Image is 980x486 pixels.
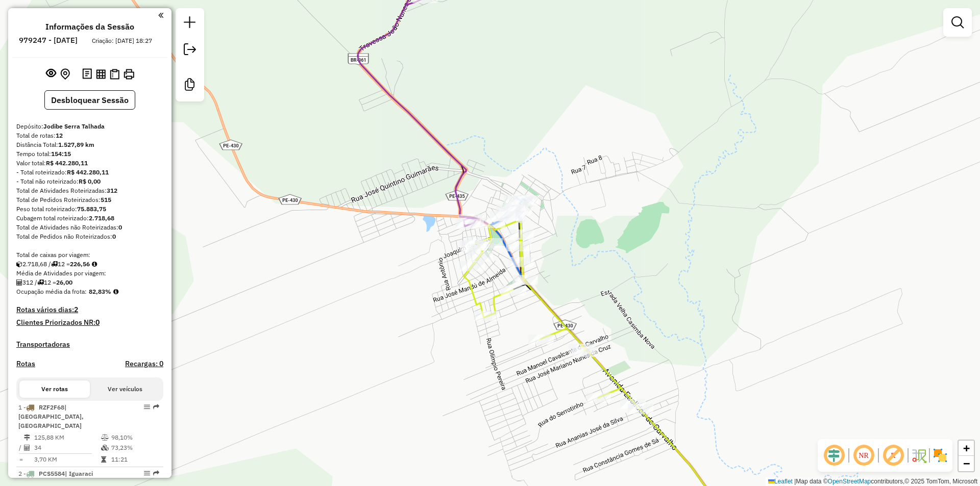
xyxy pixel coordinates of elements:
[90,380,160,398] button: Ver veículos
[16,318,163,327] h4: Clientes Priorizados NR:
[16,360,35,368] a: Rotas
[74,305,78,314] strong: 2
[144,470,150,476] em: Opções
[768,478,793,485] a: Leaflet
[70,260,90,268] strong: 226,56
[51,150,71,158] strong: 154:15
[44,90,135,110] button: Desbloquear Sessão
[794,478,796,485] span: |
[58,66,72,82] button: Centralizar mapa no depósito ou ponto de apoio
[37,279,44,286] i: Total de rotas
[16,177,163,186] div: - Total não roteirizado:
[108,67,121,82] button: Visualizar Romaneio
[16,140,163,149] div: Distância Total:
[45,22,134,32] h4: Informações da Sessão
[125,360,163,368] h4: Recargas: 0
[95,318,100,327] strong: 0
[24,434,30,441] i: Distância Total
[46,159,88,167] strong: R$ 442.280,11
[111,432,159,443] td: 98,10%
[18,443,23,453] td: /
[153,470,159,476] em: Rota exportada
[19,380,90,398] button: Ver rotas
[24,445,30,451] i: Total de Atividades
[39,470,65,477] span: PCS5584
[16,159,163,168] div: Valor total:
[113,289,118,295] em: Média calculada utilizando a maior ocupação (%Peso ou %Cubagem) de cada rota da sessão. Rotas cro...
[111,443,159,453] td: 73,23%
[16,131,163,140] div: Total de rotas:
[180,39,200,62] a: Exportar sessão
[58,141,94,148] strong: 1.527,89 km
[101,445,109,451] i: % de utilização da cubagem
[34,432,101,443] td: 125,88 KM
[18,470,93,477] span: 2 -
[16,149,163,159] div: Tempo total:
[16,195,163,204] div: Total de Pedidos Roteirizados:
[101,456,106,463] i: Tempo total em rota
[56,132,63,139] strong: 12
[911,447,927,464] img: Fluxo de ruas
[16,214,163,223] div: Cubagem total roteirizado:
[118,223,122,231] strong: 0
[144,404,150,410] em: Opções
[67,168,109,176] strong: R$ 442.280,11
[16,260,163,269] div: 2.718,68 / 12 =
[16,168,163,177] div: - Total roteirizado:
[822,443,846,468] span: Ocultar deslocamento
[16,261,22,267] i: Cubagem total roteirizado
[88,36,156,45] div: Criação: [DATE] 18:27
[89,288,111,295] strong: 82,83%
[111,454,159,465] td: 11:21
[34,454,101,465] td: 3,70 KM
[963,457,970,470] span: −
[107,187,117,194] strong: 312
[80,66,94,82] button: Logs desbloquear sessão
[16,204,163,214] div: Peso total roteirizado:
[959,456,974,471] a: Zoom out
[881,443,905,468] span: Exibir rótulo
[34,443,101,453] td: 34
[16,269,163,278] div: Média de Atividades por viagem:
[16,288,87,295] span: Ocupação média da frota:
[180,74,200,97] a: Criar modelo
[16,250,163,260] div: Total de caixas por viagem:
[19,36,78,45] h6: 979247 - [DATE]
[79,177,101,185] strong: R$ 0,00
[16,340,163,349] h4: Transportadoras
[851,443,876,468] span: Ocultar NR
[112,233,116,240] strong: 0
[932,447,948,464] img: Exibir/Ocultar setores
[16,122,163,131] div: Depósito:
[101,434,109,441] i: % de utilização do peso
[51,261,58,267] i: Total de rotas
[121,67,136,82] button: Imprimir Rotas
[158,9,163,21] a: Clique aqui para minimizar o painel
[101,196,111,203] strong: 515
[16,186,163,195] div: Total de Atividades Roteirizadas:
[18,403,84,429] span: | [GEOGRAPHIC_DATA], [GEOGRAPHIC_DATA]
[92,261,97,267] i: Meta Caixas/viagem: 1,00 Diferença: 225,56
[16,232,163,241] div: Total de Pedidos não Roteirizados:
[18,454,23,465] td: =
[153,404,159,410] em: Rota exportada
[44,66,58,82] button: Exibir sessão original
[180,12,200,35] a: Nova sessão e pesquisa
[16,279,22,286] i: Total de Atividades
[959,441,974,456] a: Zoom in
[94,67,108,81] button: Visualizar relatório de Roteirização
[43,122,105,130] strong: Jodibe Serra Talhada
[963,442,970,454] span: +
[18,403,84,429] span: 1 -
[77,205,106,213] strong: 75.883,75
[16,278,163,287] div: 312 / 12 =
[56,278,72,286] strong: 26,00
[16,223,163,232] div: Total de Atividades não Roteirizadas:
[39,403,64,411] span: RZF2F68
[947,12,968,33] a: Exibir filtros
[16,305,163,314] h4: Rotas vários dias:
[766,477,980,486] div: Map data © contributors,© 2025 TomTom, Microsoft
[65,470,93,477] span: | Iguaraci
[828,478,871,485] a: OpenStreetMap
